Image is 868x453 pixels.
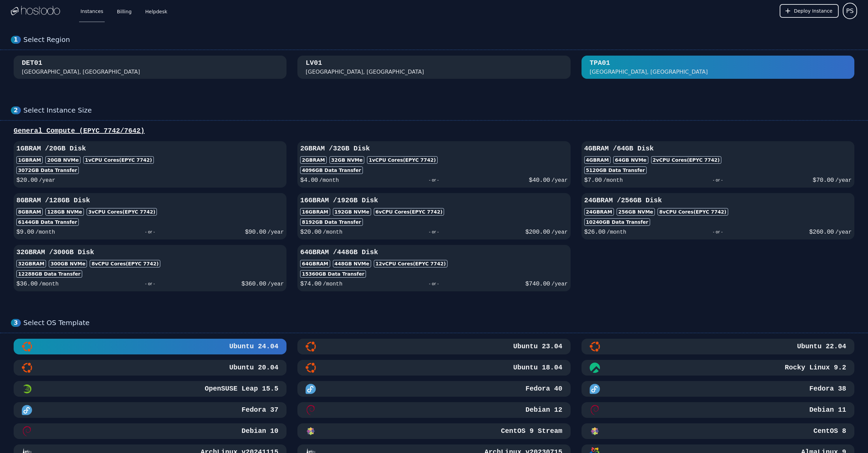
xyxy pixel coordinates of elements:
span: /year [551,281,568,287]
span: /month [607,229,627,235]
span: /month [603,177,623,184]
span: /month [39,281,59,287]
button: Ubuntu 20.04Ubuntu 20.04 [14,360,286,376]
div: - or - [339,175,529,185]
span: /month [323,281,342,287]
div: 128 GB NVMe [45,208,84,216]
button: 64GBRAM /448GB Disk64GBRAM448GB NVMe12vCPU Cores(EPYC 7742)15360GB Data Transfer$74.00/month- or ... [297,245,570,291]
div: 12 vCPU Cores (EPYC 7742) [374,260,447,267]
button: 8GBRAM /128GB Disk8GBRAM128GB NVMe3vCPU Cores(EPYC 7742)6144GB Data Transfer$9.00/month- or -$90.... [14,193,286,239]
img: Fedora 37 [22,405,32,415]
span: $ 90.00 [245,229,266,235]
img: CentOS 8 [590,426,600,436]
div: 8GB RAM [16,208,43,216]
h3: Debian 10 [240,426,278,436]
div: 8 vCPU Cores (EPYC 7742) [658,208,728,216]
button: Ubuntu 22.04Ubuntu 22.04 [582,339,854,354]
div: 1 vCPU Cores (EPYC 7742) [83,156,154,164]
button: 4GBRAM /64GB Disk4GBRAM64GB NVMe2vCPU Cores(EPYC 7742)5120GB Data Transfer$7.00/month- or -$70.00... [582,141,854,188]
h3: 1GB RAM / 20 GB Disk [16,144,284,154]
button: Ubuntu 18.04Ubuntu 18.04 [297,360,570,376]
div: [GEOGRAPHIC_DATA], [GEOGRAPHIC_DATA] [590,68,708,76]
span: $ 70.00 [813,177,834,184]
h3: OpenSUSE Leap 15.5 [203,384,278,394]
button: CentOS 9 StreamCentOS 9 Stream [297,423,570,439]
div: - or - [342,227,525,237]
span: $ 40.00 [529,177,550,184]
h3: Ubuntu 23.04 [512,342,562,351]
div: 64 GB NVMe [613,156,648,164]
div: 6144 GB Data Transfer [16,218,79,226]
span: /year [267,281,284,287]
div: 4096 GB Data Transfer [300,166,363,174]
button: TPA01 [GEOGRAPHIC_DATA], [GEOGRAPHIC_DATA] [582,56,854,79]
span: $ 7.00 [584,177,602,184]
div: 1 vCPU Cores (EPYC 7742) [367,156,438,164]
div: 32 GB NVMe [329,156,365,164]
div: 2 vCPU Cores (EPYC 7742) [651,156,722,164]
div: 64GB RAM [300,260,330,267]
button: Debian 11Debian 11 [582,402,854,418]
span: /year [551,177,568,184]
span: $ 740.00 [525,280,550,287]
button: DET01 [GEOGRAPHIC_DATA], [GEOGRAPHIC_DATA] [14,56,286,79]
div: 8192 GB Data Transfer [300,218,363,226]
div: 3072 GB Data Transfer [16,166,79,174]
div: 4GB RAM [584,156,610,164]
h3: Fedora 37 [240,405,278,415]
img: CentOS 9 Stream [306,426,316,436]
div: 448 GB NVMe [333,260,371,267]
span: $ 20.00 [16,177,38,184]
button: 16GBRAM /192GB Disk16GBRAM192GB NVMe6vCPU Cores(EPYC 7742)8192GB Data Transfer$20.00/month- or -$... [297,193,570,239]
button: Fedora 40Fedora 40 [297,381,570,397]
img: Ubuntu 18.04 [306,363,316,373]
button: User menu [843,3,857,19]
div: 32GB RAM [16,260,46,267]
img: Ubuntu 24.04 [22,341,32,352]
span: $ 9.00 [16,229,34,235]
h3: 4GB RAM / 64 GB Disk [584,144,852,154]
img: Fedora 40 [306,384,316,394]
h3: Ubuntu 22.04 [796,342,846,351]
span: /month [323,229,342,235]
h3: Ubuntu 20.04 [228,363,278,372]
span: /year [551,229,568,235]
img: Ubuntu 20.04 [22,363,32,373]
button: 32GBRAM /300GB Disk32GBRAM300GB NVMe8vCPU Cores(EPYC 7742)12288GB Data Transfer$36.00/month- or -... [14,245,286,291]
button: 24GBRAM /256GB Disk24GBRAM256GB NVMe8vCPU Cores(EPYC 7742)10240GB Data Transfer$26.00/month- or -... [582,193,854,239]
div: 10240 GB Data Transfer [584,218,650,226]
img: Debian 11 [590,405,600,415]
h3: Ubuntu 18.04 [512,363,562,372]
div: TPA01 [590,58,610,68]
h3: 8GB RAM / 128 GB Disk [16,196,284,205]
img: Fedora 38 [590,384,600,394]
button: Rocky Linux 9.2Rocky Linux 9.2 [582,360,854,376]
h3: Debian 12 [524,405,562,415]
img: Debian 12 [306,405,316,415]
span: $ 74.00 [300,280,321,287]
span: PS [846,6,854,16]
button: CentOS 8CentOS 8 [582,423,854,439]
h3: Fedora 38 [808,384,846,394]
div: DET01 [22,58,42,68]
span: $ 36.00 [16,280,38,287]
span: /year [39,177,55,184]
div: 12288 GB Data Transfer [16,270,82,278]
div: 300 GB NVMe [49,260,87,267]
h3: 32GB RAM / 300 GB Disk [16,248,284,257]
div: - or - [626,227,809,237]
div: 20 GB NVMe [45,156,80,164]
img: Ubuntu 22.04 [590,341,600,352]
img: Debian 10 [22,426,32,436]
span: $ 200.00 [525,229,550,235]
div: [GEOGRAPHIC_DATA], [GEOGRAPHIC_DATA] [306,68,424,76]
img: Logo [11,6,60,16]
h3: CentOS 9 Stream [500,426,562,436]
h3: 24GB RAM / 256 GB Disk [584,196,852,205]
button: Debian 12Debian 12 [297,402,570,418]
div: LV01 [306,58,322,68]
div: 192 GB NVMe [333,208,371,216]
div: 16GB RAM [300,208,330,216]
button: Ubuntu 23.04Ubuntu 23.04 [297,339,570,354]
div: 3 vCPU Cores (EPYC 7742) [87,208,157,216]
